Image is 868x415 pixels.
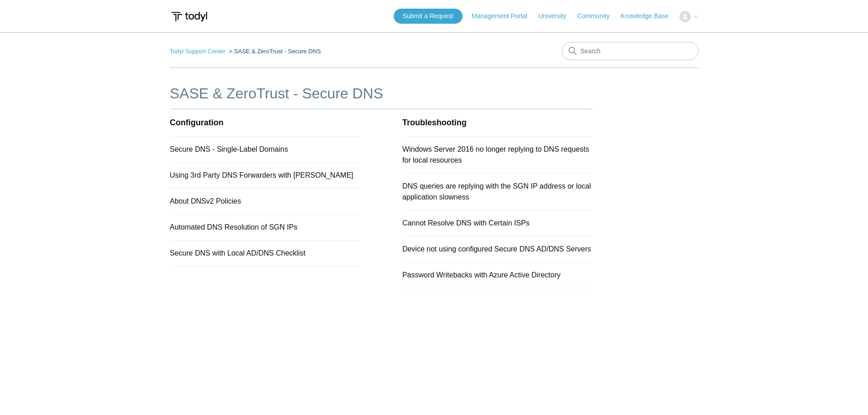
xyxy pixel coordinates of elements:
h1: SASE & ZeroTrust - Secure DNS [170,82,593,104]
a: Automated DNS Resolution of SGN IPs [170,223,298,231]
a: Using 3rd Party DNS Forwarders with [PERSON_NAME] [170,171,354,179]
a: Secure DNS - Single-Label Domains [170,145,288,153]
img: Todyl Support Center Help Center home page [170,8,209,25]
a: Password Writebacks with Azure Active Directory [402,271,560,279]
a: Windows Server 2016 no longer replying to DNS requests for local resources [402,145,589,164]
a: Cannot Resolve DNS with Certain ISPs [402,219,529,227]
a: Management Portal [472,11,536,21]
a: Device not using configured Secure DNS AD/DNS Servers [402,245,591,253]
a: University [538,11,575,21]
a: Troubleshooting [402,118,467,127]
a: Submit a Request [394,9,462,24]
a: Secure DNS with Local AD/DNS Checklist [170,249,306,257]
li: SASE & ZeroTrust - Secure DNS [227,48,321,55]
a: Knowledge Base [621,11,678,21]
input: Search [562,42,699,60]
a: Community [577,11,619,21]
a: Configuration [170,118,224,127]
li: Todyl Support Center [170,48,227,55]
a: About DNSv2 Policies [170,197,241,205]
a: DNS queries are replying with the SGN IP address or local application slowness [402,182,591,201]
a: Todyl Support Center [170,48,226,55]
